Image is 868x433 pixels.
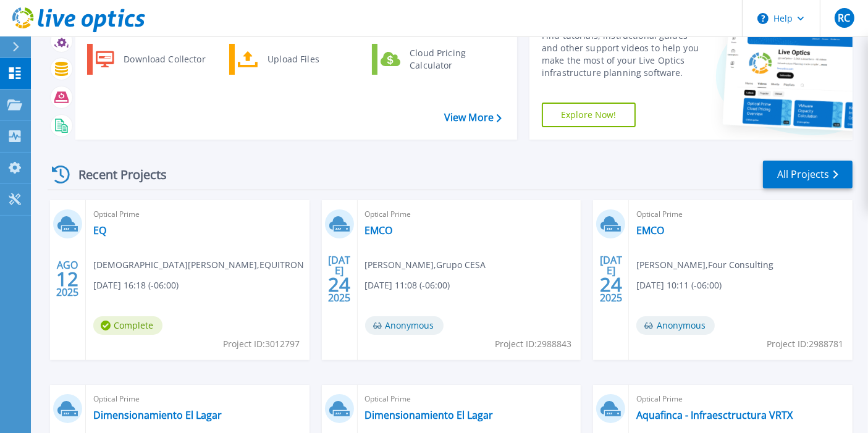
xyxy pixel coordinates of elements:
div: Download Collector [117,47,211,72]
a: Aquafinca - Infraesctructura VRTX [636,409,793,421]
span: Complete [93,316,162,335]
a: Dimensionamiento El Lagar [93,409,222,421]
div: [DATE] 2025 [599,256,623,301]
span: Project ID: 2988781 [767,337,843,351]
span: [DEMOGRAPHIC_DATA][PERSON_NAME] , EQUITRON [93,258,304,272]
div: Find tutorials, instructional guides and other support videos to help you make the most of your L... [542,30,703,79]
span: 24 [328,279,350,290]
span: Optical Prime [93,208,302,221]
div: Upload Files [261,47,353,72]
span: 24 [600,279,622,290]
a: EMCO [365,224,393,237]
a: Cloud Pricing Calculator [372,44,499,75]
span: Anonymous [636,316,715,335]
a: Dimensionamiento El Lagar [365,409,494,421]
div: Cloud Pricing Calculator [403,47,495,72]
div: Recent Projects [48,159,183,190]
a: EQ [93,224,106,237]
span: Optical Prime [93,392,302,406]
a: Explore Now! [542,103,636,127]
span: Project ID: 3012797 [224,337,300,351]
a: Upload Files [229,44,356,75]
span: 12 [56,274,78,284]
span: [DATE] 10:11 (-06:00) [636,279,722,292]
a: View More [444,112,502,124]
a: All Projects [763,161,853,188]
a: EMCO [636,224,664,237]
span: [PERSON_NAME] , Four Consulting [636,258,773,272]
div: [DATE] 2025 [327,256,351,301]
span: [DATE] 16:18 (-06:00) [93,279,179,292]
span: Optical Prime [365,392,574,406]
span: [PERSON_NAME] , Grupo CESA [365,258,486,272]
span: Optical Prime [365,208,574,221]
span: [DATE] 11:08 (-06:00) [365,279,450,292]
span: Optical Prime [636,392,845,406]
div: AGO 2025 [56,256,79,301]
span: Optical Prime [636,208,845,221]
span: Anonymous [365,316,444,335]
span: Project ID: 2988843 [495,337,571,351]
span: RC [838,13,850,23]
a: Download Collector [87,44,214,75]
